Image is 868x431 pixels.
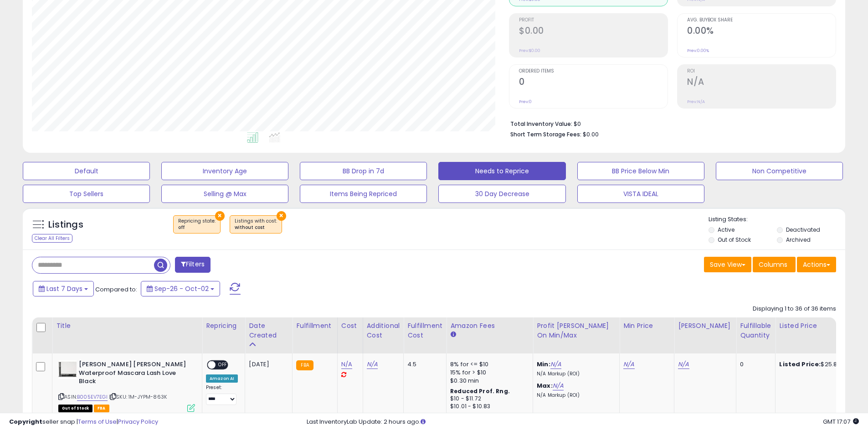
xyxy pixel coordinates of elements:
[58,405,92,412] span: All listings that are currently out of stock and unavailable for purchase on Amazon
[687,26,836,38] h2: 0.00%
[450,377,526,385] div: $0.30 min
[537,321,616,340] div: Profit [PERSON_NAME] on Min/Max
[687,69,836,74] span: ROI
[450,331,456,339] small: Amazon Fees.
[740,321,771,340] div: Fulfillable Quantity
[58,360,77,379] img: 21f2EBYu0HL._SL40_.jpg
[510,130,581,138] b: Short Term Storage Fees:
[823,417,859,426] span: 2025-10-10 17:07 GMT
[407,360,439,369] div: 4.5
[786,236,811,244] label: Archived
[537,392,612,399] p: N/A Markup (ROI)
[450,360,526,369] div: 8% for <= $10
[687,77,836,89] h2: N/A
[577,162,704,180] button: BB Price Below Min
[161,185,288,203] button: Selling @ Max
[450,369,526,377] div: 15% for > $10
[753,257,796,272] button: Columns
[161,162,288,180] button: Inventory Age
[77,393,108,401] a: B005EV7EGI
[249,360,285,369] div: [DATE]
[109,393,167,400] span: | SKU: 1M-JYPM-863K
[519,48,540,53] small: Prev: $0.00
[786,226,820,234] label: Deactivated
[154,284,209,293] span: Sep-26 - Oct-02
[178,224,216,231] div: off
[678,360,689,369] a: N/A
[94,405,109,412] span: FBA
[341,321,359,331] div: Cost
[277,211,286,221] button: ×
[779,321,858,331] div: Listed Price
[206,374,238,383] div: Amazon AI
[23,185,150,203] button: Top Sellers
[215,211,225,221] button: ×
[367,321,400,340] div: Additional Cost
[438,162,565,180] button: Needs to Reprice
[450,395,526,403] div: $10 - $11.72
[519,77,668,89] h2: 0
[797,257,836,272] button: Actions
[687,99,705,104] small: Prev: N/A
[753,305,836,313] div: Displaying 1 to 36 of 36 items
[537,381,553,390] b: Max:
[510,120,572,128] b: Total Inventory Value:
[623,321,670,331] div: Min Price
[296,321,333,331] div: Fulfillment
[341,360,352,369] a: N/A
[46,284,82,293] span: Last 7 Days
[79,360,190,388] b: [PERSON_NAME] [PERSON_NAME] Waterproof Mascara Lash Love Black
[56,321,198,331] div: Title
[537,360,550,369] b: Min:
[48,218,83,231] h5: Listings
[235,224,277,231] div: without cost
[216,361,230,369] span: OFF
[678,321,732,331] div: [PERSON_NAME]
[550,360,561,369] a: N/A
[759,260,787,269] span: Columns
[519,18,668,23] span: Profit
[623,360,634,369] a: N/A
[687,48,709,53] small: Prev: 0.00%
[687,18,836,23] span: Avg. Buybox Share
[206,321,241,331] div: Repricing
[178,218,216,231] span: Repricing state :
[438,185,565,203] button: 30 Day Decrease
[716,162,843,180] button: Non Competitive
[300,185,427,203] button: Items Being Repriced
[709,215,845,224] p: Listing States:
[718,236,751,244] label: Out of Stock
[779,360,821,369] b: Listed Price:
[9,418,158,426] div: seller snap | |
[450,403,526,410] div: $10.01 - $10.83
[32,234,72,243] div: Clear All Filters
[740,360,768,369] div: 0
[23,162,150,180] button: Default
[249,321,288,340] div: Date Created
[519,99,532,104] small: Prev: 0
[300,162,427,180] button: BB Drop in 7d
[296,360,313,370] small: FBA
[175,257,211,273] button: Filters
[577,185,704,203] button: VISTA IDEAL
[78,417,117,426] a: Terms of Use
[9,417,42,426] strong: Copyright
[141,281,220,296] button: Sep-26 - Oct-02
[718,226,734,234] label: Active
[367,360,378,369] a: N/A
[307,418,859,426] div: Last InventoryLab Update: 2 hours ago.
[450,321,529,331] div: Amazon Fees
[58,360,195,411] div: ASIN:
[118,417,158,426] a: Privacy Policy
[33,281,94,296] button: Last 7 Days
[537,371,612,377] p: N/A Markup (ROI)
[519,26,668,38] h2: $0.00
[206,384,238,405] div: Preset:
[510,118,829,129] li: $0
[704,257,751,272] button: Save View
[407,321,442,340] div: Fulfillment Cost
[779,360,855,369] div: $25.89
[583,130,599,139] span: $0.00
[450,387,510,395] b: Reduced Prof. Rng.
[95,285,137,294] span: Compared to:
